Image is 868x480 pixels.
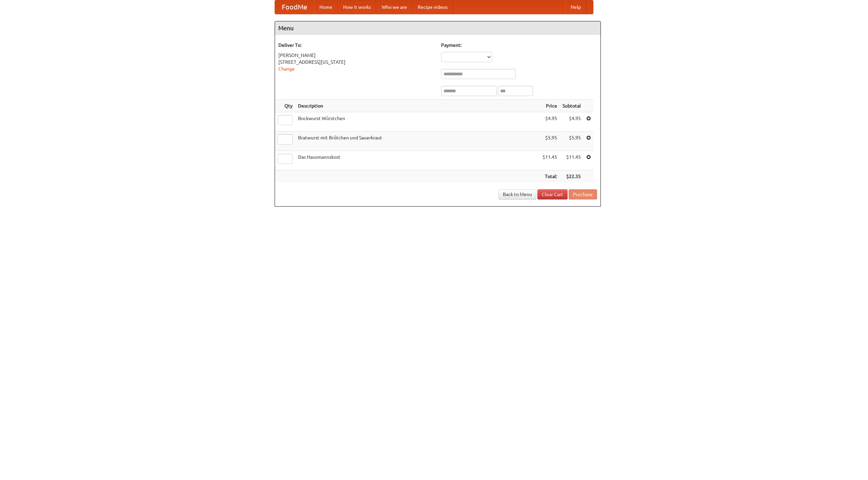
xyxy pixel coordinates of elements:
[295,100,540,112] th: Description
[412,0,453,14] a: Recipe videos
[540,100,560,112] th: Price
[540,132,560,151] td: $5.95
[560,100,584,112] th: Subtotal
[278,59,434,65] div: [STREET_ADDRESS][US_STATE]
[295,132,540,151] td: Bratwurst mit Brötchen und Sauerkraut
[314,0,338,14] a: Home
[275,0,314,14] a: FoodMe
[569,189,597,199] button: Purchase
[278,66,295,72] a: Change
[275,100,295,112] th: Qty
[278,42,434,49] h5: Deliver To:
[560,151,584,170] td: $11.45
[560,170,584,183] th: $22.35
[565,0,586,14] a: Help
[278,52,434,59] div: [PERSON_NAME]
[295,151,540,170] td: Das Hausmannskost
[560,132,584,151] td: $5.95
[540,170,560,183] th: Total:
[275,21,600,35] h4: Menu
[560,112,584,132] td: $4.95
[540,151,560,170] td: $11.45
[376,0,412,14] a: Who we are
[537,189,568,199] a: Clear Cart
[540,112,560,132] td: $4.95
[441,42,597,49] h5: Payment:
[498,189,536,199] a: Back to Menu
[338,0,376,14] a: How it works
[295,112,540,132] td: Bockwurst Würstchen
